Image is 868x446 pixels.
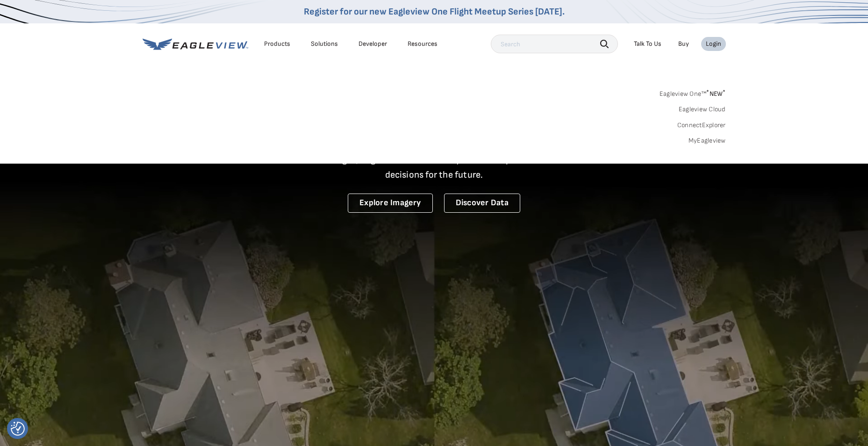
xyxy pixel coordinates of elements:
div: Solutions [311,40,338,48]
div: Resources [408,40,438,48]
div: Login [706,40,721,48]
button: Consent Preferences [11,422,25,436]
a: Explore Imagery [348,194,433,213]
a: Eagleview Cloud [679,105,726,114]
div: Talk To Us [634,40,661,48]
div: Products [264,40,290,48]
a: MyEagleview [689,137,726,145]
a: Discover Data [444,194,520,213]
a: Eagleview One™*NEW* [660,87,726,98]
a: Register for our new Eagleview One Flight Meetup Series [DATE]. [304,6,565,17]
a: Buy [678,40,689,48]
img: Revisit consent button [11,422,25,436]
a: ConnectExplorer [677,121,726,129]
span: NEW [706,90,725,98]
a: Developer [359,40,387,48]
input: Search [491,35,618,53]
